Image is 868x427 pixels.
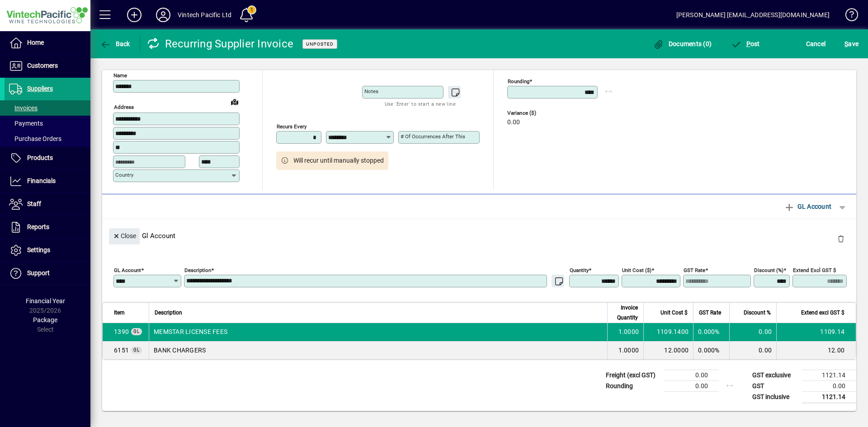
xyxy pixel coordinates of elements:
button: Close [109,228,140,244]
td: 12.00 [776,341,856,359]
span: S [844,40,848,47]
a: Invoices [5,100,90,116]
div: Gl Account [102,219,856,252]
span: Financial Year [26,297,65,305]
mat-label: Unit Cost ($) [622,267,651,273]
td: 0.00 [729,323,776,341]
span: Close [113,229,136,244]
td: 1109.14 [776,323,856,341]
a: Staff [5,193,90,216]
span: 0.00 [507,119,520,126]
span: Customers [27,62,58,69]
td: MEMSTAR LICENSE FEES [149,323,607,341]
button: Add [120,7,149,23]
span: Staff [27,200,41,207]
a: View on map [227,94,242,109]
td: 0.00 [665,380,719,391]
a: Products [5,147,90,169]
button: Save [842,36,861,52]
div: Vintech Pacific Ltd [178,8,231,22]
mat-label: Extend excl GST $ [793,267,836,273]
span: Unit Cost $ [660,308,688,318]
span: Home [27,39,44,46]
div: Recurring Supplier Invoice [147,37,294,51]
td: GST inclusive [748,391,802,403]
a: Payments [5,116,90,131]
app-page-header-button: Back [90,36,140,52]
mat-hint: Use 'Enter' to start a new line [385,99,456,109]
button: Back [98,36,132,52]
td: GST exclusive [748,370,802,380]
span: Financials [27,177,56,184]
span: Purchase Orders [9,135,61,142]
td: BANK CHARGERS [149,341,607,359]
span: Payments [9,120,43,127]
td: 1.0000 [607,341,643,359]
td: Rounding [601,380,665,391]
mat-label: GST rate [684,267,705,273]
td: 0.00 [729,341,776,359]
mat-label: Country [115,172,133,178]
mat-label: Rounding [508,78,529,84]
td: 1109.1400 [643,323,693,341]
span: Will recur until manually stopped [293,156,384,165]
span: Variance ($) [507,110,561,116]
span: BANK CHARGERS [114,346,129,355]
td: 0.00 [802,380,856,391]
span: GL [133,347,140,352]
span: Discount % [744,308,771,318]
td: 1121.14 [802,391,856,403]
mat-label: Description [184,267,211,273]
span: ost [731,40,760,47]
a: Home [5,32,90,54]
mat-label: Discount (%) [754,267,783,273]
span: Description [155,308,182,318]
a: Customers [5,55,90,77]
button: Delete [830,228,852,250]
span: P [746,40,750,47]
div: [PERSON_NAME] [EMAIL_ADDRESS][DOMAIN_NAME] [676,8,830,22]
button: Cancel [804,36,828,52]
span: Cancel [806,37,826,51]
button: Profile [149,7,178,23]
span: ave [844,37,859,51]
span: GST Rate [699,308,721,318]
span: Reports [27,223,49,230]
mat-label: GL Account [114,267,141,273]
td: 1.0000 [607,323,643,341]
mat-label: # of occurrences after this [401,133,465,140]
mat-label: Recurs every [277,123,307,130]
td: 0.00 [665,370,719,380]
span: Unposted [306,41,334,47]
app-page-header-button: Close [107,232,142,240]
span: MEMSTAR LICENSE FEES [114,327,129,336]
button: Documents (0) [651,36,714,52]
a: Purchase Orders [5,131,90,146]
td: 1121.14 [802,370,856,380]
span: GL [133,329,140,334]
mat-label: Name [113,72,127,79]
button: GL Account [779,198,836,215]
span: Package [33,316,57,324]
td: GST [748,380,802,391]
td: 12.0000 [643,341,693,359]
span: Extend excl GST $ [801,308,844,318]
span: GL Account [784,199,831,214]
a: Support [5,262,90,285]
span: Support [27,269,50,277]
a: Settings [5,239,90,262]
td: 0.000% [693,323,729,341]
span: Documents (0) [653,40,712,47]
span: Invoices [9,104,38,112]
td: 0.000% [693,341,729,359]
span: Back [100,40,130,47]
span: Item [114,308,125,318]
a: Financials [5,170,90,192]
span: Settings [27,246,50,253]
a: Knowledge Base [839,2,857,31]
td: Freight (excl GST) [601,370,665,380]
button: Post [728,36,762,52]
app-page-header-button: Delete [830,235,852,243]
mat-label: Notes [364,88,378,94]
mat-label: Quantity [570,267,589,273]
